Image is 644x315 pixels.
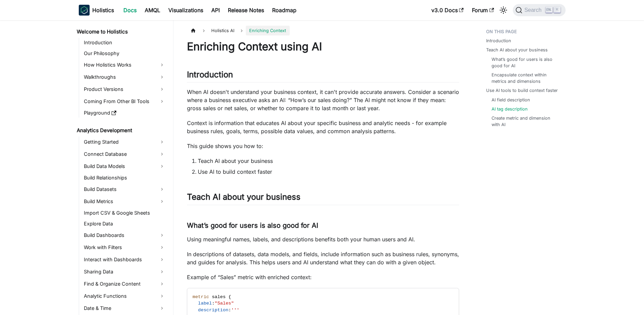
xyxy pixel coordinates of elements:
a: HolisticsHolistics [79,5,114,16]
p: When AI doesn't understand your business context, it can't provide accurate answers. Consider a s... [187,88,459,112]
span: label [198,301,212,306]
a: Walkthroughs [82,72,167,82]
span: Search [522,7,546,13]
a: Home page [187,26,200,35]
span: ''' [231,308,239,313]
a: Use AI tools to build context faster [486,87,558,94]
a: Sharing Data [82,266,167,277]
a: Build Metrics [82,196,167,207]
a: Create metric and dimension with AI [492,115,559,128]
a: Welcome to Holistics [75,27,167,37]
a: Product Versions [82,84,167,95]
a: Coming From Other BI Tools [82,96,167,107]
a: Analytic Functions [82,291,167,301]
span: metric [193,294,209,299]
a: Find & Organize Content [82,278,167,289]
a: How Holistics Works [82,59,167,70]
a: Build Relationships [82,173,167,183]
a: Visualizations [164,5,207,16]
a: Build Data Models [82,161,167,172]
a: Introduction [82,38,167,47]
p: This guide shows you how to: [187,142,459,150]
a: AI tag description [492,106,528,112]
span: "Sales" [215,301,234,306]
span: description [198,308,229,313]
span: sales [212,294,226,299]
span: : [212,301,215,306]
button: Switch between dark and light mode (currently light mode) [498,5,509,16]
h1: Enriching Context using AI [187,40,459,53]
li: Use AI to build context faster [198,168,459,176]
span: : [229,308,231,313]
a: Introduction [486,38,511,44]
a: Build Dashboards [82,230,167,241]
a: Date & Time [82,303,167,314]
a: Connect Database [82,149,167,160]
h2: Introduction [187,70,459,82]
b: Holistics [92,6,114,14]
p: Using meaningful names, labels, and descriptions benefits both your human users and AI. [187,235,459,243]
a: AMQL [141,5,164,16]
a: Forum [468,5,498,16]
p: In descriptions of datasets, data models, and fields, include information such as business rules,... [187,250,459,266]
a: Interact with Dashboards [82,254,167,265]
h2: Teach AI about your business [187,192,459,205]
a: Our Philosophy [82,49,167,58]
li: Teach AI about your business [198,157,459,165]
a: v3.0 Docs [427,5,468,16]
a: Encapsulate context within metrics and dimensions [492,72,559,84]
a: What’s good for users is also good for AI [492,56,559,69]
a: Explore Data [82,219,167,228]
img: Holistics [79,5,90,16]
nav: Breadcrumbs [187,26,459,35]
p: Context is information that educates AI about your specific business and analytic needs - for exa... [187,119,459,135]
kbd: K [554,7,560,13]
a: API [207,5,224,16]
a: AI field description [492,97,530,103]
a: Roadmap [268,5,301,16]
nav: Docs sidebar [72,20,173,315]
a: Docs [119,5,141,16]
a: Playground [82,108,167,118]
h3: What’s good for users is also good for AI [187,221,459,230]
a: Getting Started [82,137,167,147]
a: Analytics Development [75,126,167,135]
a: Release Notes [224,5,268,16]
p: Example of “Sales” metric with enriched context: [187,273,459,281]
a: Build Datasets [82,184,167,195]
a: Teach AI about your business [486,47,548,53]
span: Enriching Context [246,26,289,35]
a: Work with Filters [82,242,167,253]
a: Import CSV & Google Sheets [82,208,167,218]
span: { [229,294,231,299]
span: Holistics AI [208,26,238,35]
button: Search (Ctrl+K) [513,4,565,16]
